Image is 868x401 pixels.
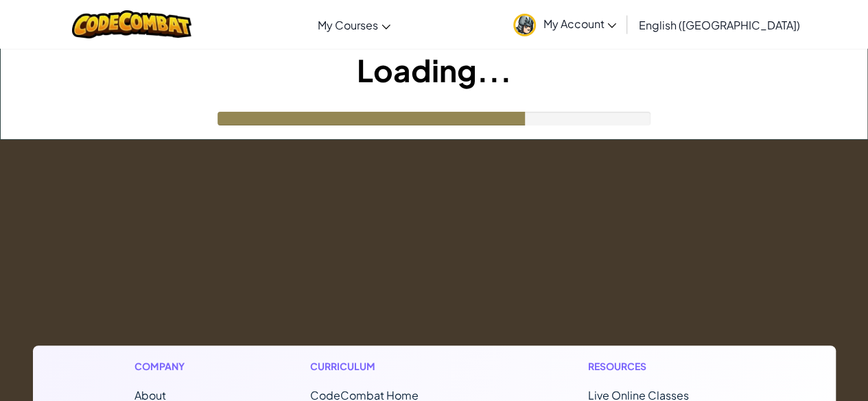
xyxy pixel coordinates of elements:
[638,18,799,32] span: English ([GEOGRAPHIC_DATA])
[134,359,198,374] h1: Company
[588,359,734,374] h1: Resources
[311,6,397,43] a: My Courses
[318,18,378,32] span: My Courses
[543,16,616,31] span: My Account
[1,49,867,91] h1: Loading...
[310,359,476,374] h1: Curriculum
[506,3,623,46] a: My Account
[72,10,192,38] img: CodeCombat logo
[631,6,806,43] a: English ([GEOGRAPHIC_DATA])
[513,14,536,36] img: avatar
